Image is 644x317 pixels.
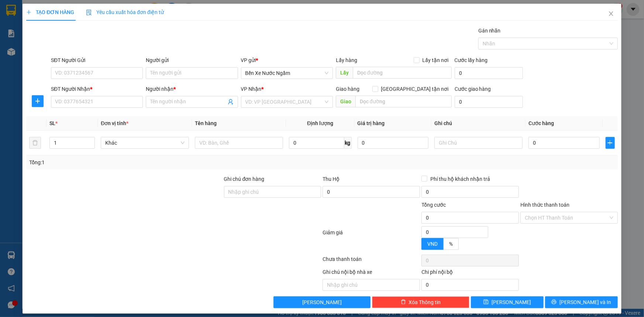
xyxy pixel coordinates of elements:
[323,176,340,182] span: Thu Hộ
[353,67,452,79] input: Dọc đường
[378,85,452,93] span: [GEOGRAPHIC_DATA] tận nơi
[552,299,557,305] span: printer
[86,9,164,15] span: Yêu cầu xuất hóa đơn điện tử
[601,4,621,24] button: Close
[421,202,446,208] span: Tổng cước
[32,95,44,107] button: plus
[146,56,238,64] div: Người gửi
[29,137,41,149] button: delete
[49,120,55,126] span: SL
[224,176,265,182] label: Ghi chú đơn hàng
[560,298,612,306] span: [PERSON_NAME] và In
[455,86,491,92] label: Cước giao hàng
[322,255,421,268] div: Chưa thanh toán
[26,9,74,15] span: TẠO ĐƠN HÀNG
[358,137,429,149] input: 0
[483,299,489,305] span: save
[195,137,283,149] input: VD: Bàn, Ghế
[449,241,453,247] span: %
[372,296,469,308] button: deleteXóa Thông tin
[355,96,452,107] input: Dọc đường
[101,120,128,126] span: Đơn vị tính
[434,137,523,149] input: Ghi Chú
[528,120,554,126] span: Cước hàng
[105,137,185,148] span: Khác
[51,85,143,93] div: SĐT Người Nhận
[273,296,371,308] button: [PERSON_NAME]
[224,186,321,198] input: Ghi chú đơn hàng
[336,86,359,92] span: Giao hàng
[344,137,352,149] span: kg
[228,99,234,105] span: user-add
[409,298,441,306] span: Xóa Thông tin
[420,56,452,64] span: Lấy tận nơi
[492,298,531,306] span: [PERSON_NAME]
[455,96,523,108] input: Cước giao hàng
[322,228,421,253] div: Giảm giá
[358,120,385,126] span: Giá trị hàng
[336,67,353,79] span: Lấy
[606,137,615,149] button: plus
[26,10,31,15] span: plus
[545,296,618,308] button: printer[PERSON_NAME] và In
[608,11,614,17] span: close
[241,86,262,92] span: VP Nhận
[336,96,355,107] span: Giao
[520,202,569,208] label: Hình thức thanh toán
[606,140,614,146] span: plus
[86,10,92,15] img: icon
[29,158,249,166] div: Tổng: 1
[195,120,217,126] span: Tên hàng
[146,85,238,93] div: Người nhận
[302,298,342,306] span: [PERSON_NAME]
[241,56,333,64] div: VP gửi
[427,175,493,183] span: Phí thu hộ khách nhận trả
[323,268,420,279] div: Ghi chú nội bộ nhà xe
[401,299,406,305] span: delete
[51,56,143,64] div: SĐT Người Gửi
[431,116,526,131] th: Ghi chú
[455,67,523,79] input: Cước lấy hàng
[478,28,501,34] label: Gán nhãn
[471,296,544,308] button: save[PERSON_NAME]
[455,57,488,63] label: Cước lấy hàng
[32,98,44,104] span: plus
[307,120,333,126] span: Định lượng
[421,268,519,279] div: Chi phí nội bộ
[323,279,420,291] input: Nhập ghi chú
[336,57,357,63] span: Lấy hàng
[245,68,328,79] span: Bến Xe Nước Ngầm
[427,241,438,247] span: VND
